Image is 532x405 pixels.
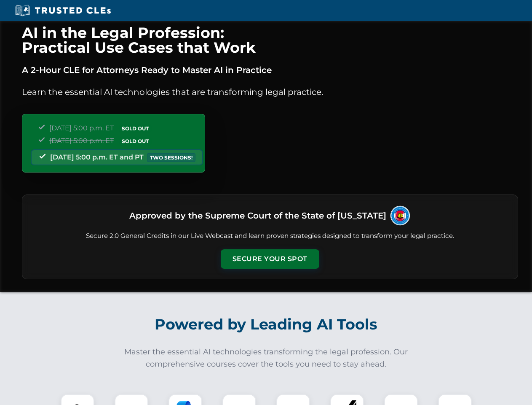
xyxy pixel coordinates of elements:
h1: AI in the Legal Profession: Practical Use Cases that Work [22,25,518,55]
p: Secure 2.0 General Credits in our Live Webcast and learn proven strategies designed to transform ... [32,231,508,241]
span: [DATE] 5:00 p.m. ET [49,124,114,132]
img: Trusted CLEs [13,4,113,17]
span: SOLD OUT [119,124,152,133]
span: [DATE] 5:00 p.m. ET [49,137,114,145]
span: SOLD OUT [119,137,152,146]
h3: Approved by the Supreme Court of the State of [US_STATE] [129,208,386,223]
p: A 2-Hour CLE for Attorneys Ready to Master AI in Practice [22,63,518,77]
p: Learn the essential AI technologies that are transforming legal practice. [22,85,518,99]
img: Logo [390,205,411,226]
h2: Powered by Leading AI Tools [33,310,500,339]
button: Secure Your Spot [221,249,319,269]
p: Master the essential AI technologies transforming the legal profession. Our comprehensive courses... [119,346,414,370]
